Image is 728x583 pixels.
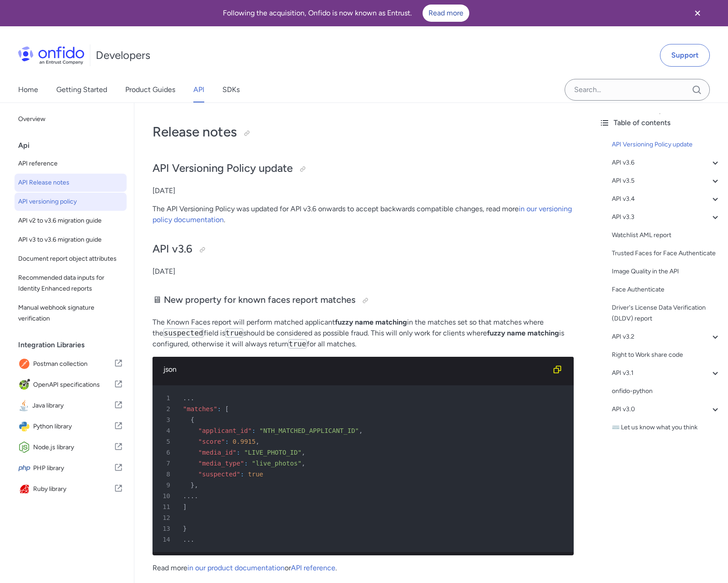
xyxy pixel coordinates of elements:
a: Document report object attributes [15,250,127,268]
h2: API v3.6 [152,242,574,257]
img: IconJava library [18,399,32,412]
a: Image Quality in the API [612,266,721,277]
span: .... [183,492,198,500]
a: API v3 to v3.6 migration guide [15,231,127,249]
a: Getting Started [56,77,107,102]
span: Java library [32,399,114,412]
h2: API Versioning Policy update [152,161,574,176]
img: IconRuby library [18,483,33,496]
span: API reference [18,158,123,169]
p: [DATE] [152,185,574,196]
div: onfido-python [612,386,721,397]
span: : [225,438,229,445]
h1: Developers [96,48,150,63]
span: API v3 to v3.6 migration guide [18,234,123,245]
a: API v2 to v3.6 migration guide [15,212,127,230]
div: API v3.1 [612,368,721,379]
a: in our product documentation [187,564,285,572]
h3: 🖥 New property for known faces report matches [152,293,574,308]
img: IconPostman collection [18,358,33,370]
span: [ [225,405,229,413]
span: 4 [156,425,177,436]
span: "matches" [183,405,217,413]
span: 13 [156,523,177,534]
a: ⌨️ Let us know what you think [612,422,721,433]
code: true [225,328,244,338]
a: IconPHP libraryPHP library [15,458,127,478]
a: API v3.5 [612,175,721,186]
a: API versioning policy [15,193,127,211]
span: 6 [156,447,177,458]
span: Node.js library [33,441,114,454]
p: [DATE] [152,266,574,277]
a: API v3.2 [612,331,721,342]
a: API reference [291,564,335,572]
div: Integration Libraries [18,336,130,354]
span: Postman collection [33,358,114,370]
span: 11 [156,501,177,512]
strong: fuzzy name matching [487,329,559,337]
img: Onfido Logo [18,46,84,64]
span: } [191,481,194,489]
a: Manual webhook signature verification [15,299,127,328]
a: IconNode.js libraryNode.js library [15,437,127,457]
a: API [193,77,204,102]
span: : [217,405,221,413]
div: Api [18,136,130,155]
span: "media_type" [198,460,244,467]
span: Ruby library [33,483,114,496]
a: Watchlist AML report [612,230,721,241]
a: IconOpenAPI specificationsOpenAPI specifications [15,375,127,395]
p: The Known Faces report will perform matched applicant in the matches set so that matches where th... [152,317,574,350]
a: IconPostman collectionPostman collection [15,354,127,374]
a: API v3.6 [612,157,721,168]
span: 8 [156,469,177,480]
a: Support [660,44,710,67]
div: API Versioning Policy update [612,139,721,150]
p: The API Versioning Policy was updated for API v3.6 onwards to accept backwards compatible changes... [152,204,574,225]
span: API versioning policy [18,196,123,207]
span: ] [183,503,187,510]
span: API Release notes [18,177,123,188]
span: : [252,427,256,434]
a: Right to Work share code [612,350,721,360]
span: , [256,438,259,445]
h1: Release notes [152,123,574,141]
a: API v3.4 [612,194,721,204]
span: Document report object attributes [18,253,123,264]
span: , [194,481,198,489]
span: PHP library [33,462,114,475]
img: IconNode.js library [18,441,33,454]
input: Onfido search input field [565,79,710,101]
span: ... [183,536,194,543]
a: API v3.0 [612,404,721,415]
span: : [244,460,248,467]
button: Close banner [681,2,714,24]
span: 3 [156,414,177,425]
a: Trusted Faces for Face Authenticate [612,248,721,259]
span: "suspected" [198,471,241,478]
span: API v2 to v3.6 migration guide [18,215,123,226]
span: Overview [18,114,123,125]
div: json [163,364,548,375]
svg: Close banner [692,8,703,19]
span: 1 [156,393,177,403]
span: , [301,449,305,456]
span: Python library [33,420,114,433]
span: { [191,416,194,423]
span: Manual webhook signature verification [18,302,123,324]
a: Driver's License Data Verification (DLDV) report [612,302,721,324]
span: "media_id" [198,449,236,456]
span: 9 [156,480,177,491]
strong: fuzzy name matching [335,318,407,326]
span: : [240,471,244,478]
span: "applicant_id" [198,427,252,434]
span: , [359,427,363,434]
code: true [288,339,307,349]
